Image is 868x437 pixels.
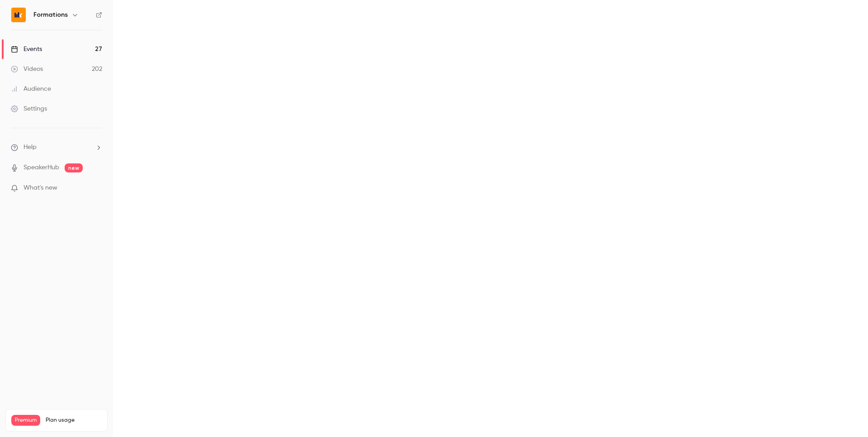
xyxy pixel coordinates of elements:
[24,163,59,172] a: SpeakerHub
[11,415,40,426] span: Premium
[65,163,83,172] span: new
[91,184,102,192] iframe: Noticeable Trigger
[24,143,37,152] span: Help
[11,45,42,54] div: Events
[33,10,68,19] h6: Formations
[11,104,47,113] div: Settings
[24,183,57,193] span: What's new
[11,143,102,152] li: help-dropdown-opener
[11,65,43,74] div: Videos
[11,8,26,22] img: Formations
[46,417,102,424] span: Plan usage
[11,84,51,93] div: Audience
